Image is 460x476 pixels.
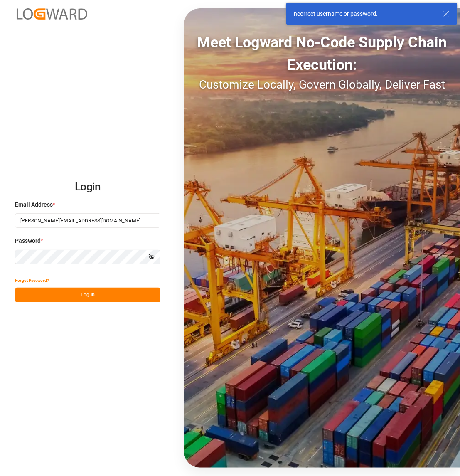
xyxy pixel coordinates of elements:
[17,8,87,20] img: Logward_new_orange.png
[184,31,460,76] div: Meet Logward No-Code Supply Chain Execution:
[15,213,160,228] input: Enter your email
[15,273,49,288] button: Forgot Password?
[184,76,460,94] div: Customize Locally, Govern Globally, Deliver Fast
[292,10,435,18] div: Incorrect username or password.
[15,174,160,200] h2: Login
[15,200,53,209] span: Email Address
[15,288,160,302] button: Log In
[15,237,41,245] span: Password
